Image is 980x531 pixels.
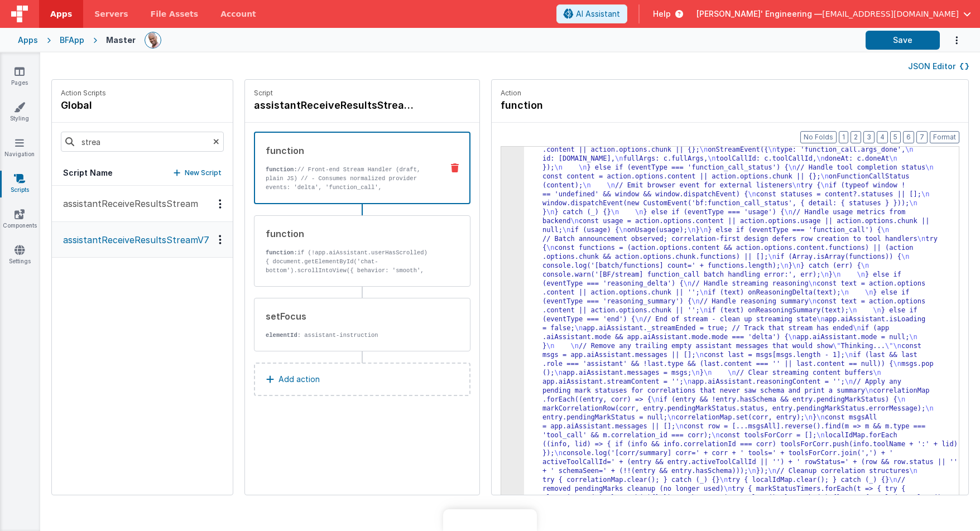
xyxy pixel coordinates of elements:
span: File Assets [151,8,199,20]
p: assistantReceiveResultsStreamV7 [56,233,209,247]
button: Format [930,131,959,143]
p: assistantReceiveResultsStream [56,197,198,210]
button: JSON Editor [908,61,969,72]
button: 3 [863,131,875,143]
button: New Script [174,167,222,178]
span: AI Assistant [576,8,620,20]
div: Apps [18,35,38,46]
button: 5 [890,131,901,143]
span: [PERSON_NAME]' Engineering — [696,8,822,20]
h4: global [61,98,106,113]
button: 2 [851,131,861,143]
p: Action [501,89,959,98]
button: Save [866,31,940,50]
span: Apps [50,8,72,20]
strong: function: [266,249,297,256]
input: Search scripts [61,132,224,152]
button: assistantReceiveResultsStreamV7 [52,222,233,258]
strong: function: [266,166,297,173]
p: New Script [185,167,222,178]
strong: elementId [266,332,297,339]
div: BFApp [60,35,84,46]
div: function [266,227,434,240]
button: 7 [916,131,928,143]
p: Script [254,89,470,98]
button: 4 [877,131,888,143]
div: function [266,144,434,157]
div: Options [212,235,228,244]
p: Add action [278,373,320,386]
h4: assistantReceiveResultsStreamV7 [254,98,421,113]
button: [PERSON_NAME]' Engineering — [EMAIL_ADDRESS][DOMAIN_NAME] [696,8,971,20]
button: assistantReceiveResultsStream [52,186,233,222]
button: No Folds [800,131,837,143]
p: // Front-end Stream Handler (draft, plain JS) // - Consumes normalized provider events: 'delta', ... [266,165,434,281]
p: : assistant-instruction [266,331,434,340]
div: Options [212,199,228,209]
img: 11ac31fe5dc3d0eff3fbbbf7b26fa6e1 [145,32,161,48]
button: 6 [903,131,914,143]
button: Options [940,29,962,52]
div: setFocus [266,310,434,323]
button: Add action [254,363,470,396]
h5: Script Name [63,167,113,178]
button: AI Assistant [556,4,627,23]
span: Help [653,8,671,20]
p: Action Scripts [61,89,106,98]
div: Master [106,35,136,46]
span: Servers [94,8,128,20]
button: 1 [839,131,848,143]
h4: function [501,98,668,113]
p: if (!app.aiAssistant.userHasScrolled) { document.getElementById('chat-bottom').scrollIntoView({ b... [266,248,434,284]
